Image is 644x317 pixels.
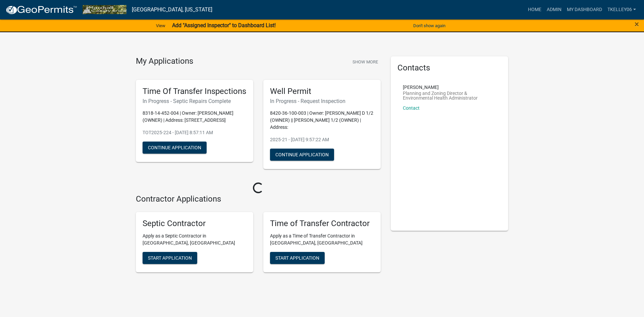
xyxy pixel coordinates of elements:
[275,255,319,261] span: Start Application
[136,56,193,66] h4: My Applications
[153,20,168,31] a: View
[411,20,448,31] button: Don't show again
[132,4,212,15] a: [GEOGRAPHIC_DATA], [US_STATE]
[270,149,334,161] button: Continue Application
[143,232,247,247] p: Apply as a Septic Contractor in [GEOGRAPHIC_DATA], [GEOGRAPHIC_DATA]
[270,136,374,143] p: 2025-21 - [DATE] 9:57:22 AM
[270,87,374,96] h5: Well Permit
[143,98,247,104] h6: In Progress - Septic Repairs Complete
[564,3,605,16] a: My Dashboard
[403,85,496,90] p: [PERSON_NAME]
[403,105,420,111] a: Contact
[270,232,374,247] p: Apply as a Time of Transfer Contractor in [GEOGRAPHIC_DATA], [GEOGRAPHIC_DATA]
[403,91,496,100] p: Planning and Zoning Director & Environmental Health Administrator
[270,252,325,264] button: Start Application
[143,110,247,124] p: 8318-14-452-004 | Owner: [PERSON_NAME] (OWNER) | Address: [STREET_ADDRESS]
[635,19,639,29] span: ×
[136,194,381,204] h4: Contractor Applications
[544,3,564,16] a: Admin
[397,63,501,73] h5: Contacts
[270,219,374,228] h5: Time of Transfer Contractor
[143,252,197,264] button: Start Application
[270,110,374,131] p: 8420-36-100-003 | Owner: [PERSON_NAME] D 1/2 (OWNER) || [PERSON_NAME] 1/2 (OWNER) | Address:
[143,219,247,228] h5: Septic Contractor
[148,255,192,261] span: Start Application
[143,129,247,136] p: TOT2025-224 - [DATE] 8:57:11 AM
[143,87,247,96] h5: Time Of Transfer Inspections
[270,98,374,104] h6: In Progress - Request Inspection
[83,5,126,14] img: Marshall County, Iowa
[136,194,381,278] wm-workflow-list-section: Contractor Applications
[525,3,544,16] a: Home
[350,56,381,67] button: Show More
[143,142,207,154] button: Continue Application
[605,3,639,16] a: Tkelley06
[172,22,276,29] strong: Add "Assigned Inspector" to Dashboard List!
[635,20,639,28] button: Close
